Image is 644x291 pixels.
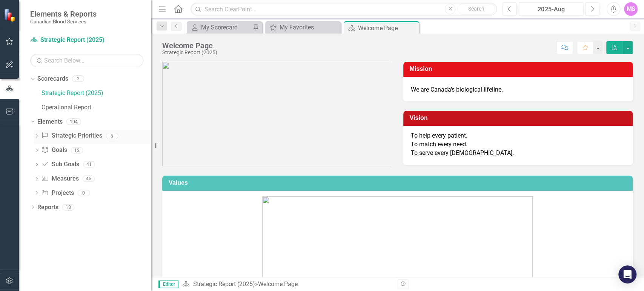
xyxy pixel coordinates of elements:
a: Strategic Report (2025) [193,280,255,288]
span: We are Canada’s biological lifeline. [411,86,503,93]
button: Search [457,4,495,14]
a: My Favorites [267,23,339,32]
div: Strategic Report (2025) [162,50,217,55]
div: Open Intercom Messenger [618,265,636,283]
button: MS [624,2,638,16]
div: 12 [71,147,83,153]
div: My Favorites [280,23,339,32]
a: Measures [41,175,78,183]
div: Welcome Page [358,23,417,33]
input: Search ClearPoint... [191,3,497,16]
h3: Values [169,179,629,186]
a: Sub Goals [41,160,79,169]
span: Editor [158,280,178,288]
a: My Scorecard [189,23,251,32]
img: ClearPoint Strategy [4,9,17,22]
div: 2 [72,76,84,82]
a: Projects [41,189,74,198]
div: Welcome Page [162,41,217,50]
h3: Vision [410,115,629,121]
a: Scorecards [37,75,68,83]
input: Search Below... [30,54,143,67]
small: Canadian Blood Services [30,18,97,25]
a: Goals [41,146,67,155]
div: 0 [78,190,90,196]
div: 6 [106,133,118,139]
span: Search [468,6,484,12]
h3: Mission [410,66,629,72]
a: Strategic Report (2025) [30,36,124,44]
div: 41 [83,161,95,168]
span: Elements & Reports [30,9,97,18]
div: Welcome Page [258,280,297,288]
div: » [182,280,392,289]
div: 2025-Aug [521,5,581,14]
a: Operational Report [41,103,151,112]
a: Reports [37,203,58,212]
button: 2025-Aug [519,2,583,16]
div: My Scorecard [201,23,251,32]
div: 18 [62,204,74,210]
a: Strategic Priorities [41,132,102,140]
img: CBS_logo_descriptions%20v2.png [162,62,392,166]
p: To help every patient. To match every need. To serve every [DEMOGRAPHIC_DATA]. [411,132,626,158]
div: 45 [83,176,95,182]
a: Strategic Report (2025) [41,89,151,98]
div: 104 [66,118,81,125]
a: Elements [37,118,63,126]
